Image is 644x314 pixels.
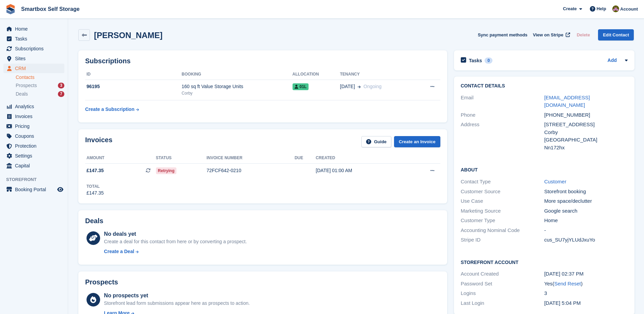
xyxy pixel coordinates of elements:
a: Customer [544,179,566,184]
div: Contact Type [461,178,544,186]
span: Analytics [15,102,56,111]
th: Amount [85,153,156,164]
div: More space/declutter [544,197,628,205]
th: Due [295,153,316,164]
div: 3 [58,83,64,88]
a: Create a Subscription [85,103,139,116]
th: Status [156,153,207,164]
th: ID [85,69,182,80]
h2: Subscriptions [85,57,440,65]
div: £147.35 [87,189,104,197]
a: Preview store [56,185,64,194]
th: Allocation [293,69,340,80]
div: Logins [461,290,544,297]
a: menu [3,24,64,34]
a: menu [3,151,64,161]
span: Deals [16,91,28,97]
h2: Prospects [85,278,118,286]
a: Smartbox Self Storage [18,3,82,15]
th: Invoice number [206,153,294,164]
div: Create a deal for this contact from here or by converting a prospect. [104,238,247,245]
div: No deals yet [104,230,247,238]
div: - [544,227,628,234]
div: Customer Source [461,188,544,196]
h2: About [461,166,628,173]
div: Corby [182,90,292,96]
a: Add [608,57,617,65]
a: menu [3,112,64,121]
div: No prospects yet [104,292,250,300]
span: Settings [15,151,56,161]
h2: [PERSON_NAME] [94,31,162,40]
span: Capital [15,161,56,170]
a: menu [3,161,64,170]
span: CRM [15,64,56,73]
a: Create an Invoice [394,136,440,147]
img: stora-icon-8386f47178a22dfd0bd8f6a31ec36ba5ce8667c1dd55bd0f319d3a0aa187defe.svg [5,4,16,14]
div: [STREET_ADDRESS] [544,121,628,129]
div: 7 [58,91,64,97]
span: Retrying [156,167,177,174]
a: Edit Contact [598,29,634,40]
div: Create a Deal [104,248,134,255]
a: Send Reset [554,281,581,286]
div: Total [87,183,104,189]
div: Google search [544,207,628,215]
div: Password Set [461,280,544,288]
div: Customer Type [461,217,544,225]
span: [DATE] [340,83,355,90]
div: 72FCF642-0210 [206,167,294,174]
div: Marketing Source [461,207,544,215]
span: Pricing [15,121,56,131]
span: Storefront [6,176,68,183]
div: Yes [544,280,628,288]
a: menu [3,64,64,73]
div: Account Created [461,270,544,278]
span: Help [597,5,606,12]
span: £147.35 [87,167,104,174]
a: View on Stripe [530,29,571,40]
button: Delete [574,29,593,40]
span: ( ) [552,281,582,286]
h2: Tasks [469,57,482,64]
img: Kayleigh Devlin [612,5,619,12]
time: 2025-06-13 16:04:00 UTC [544,300,581,306]
div: 3 [544,290,628,297]
a: [EMAIL_ADDRESS][DOMAIN_NAME] [544,95,590,108]
a: Prospects 3 [16,82,64,89]
a: menu [3,44,64,53]
th: Tenancy [340,69,414,80]
span: Protection [15,141,56,151]
div: Accounting Nominal Code [461,227,544,234]
span: Home [15,24,56,34]
a: Contacts [16,74,64,81]
a: menu [3,121,64,131]
a: menu [3,131,64,141]
span: Ongoing [363,84,381,89]
div: Corby [544,129,628,136]
div: Phone [461,111,544,119]
div: Address [461,121,544,151]
div: 160 sq ft Value Storage Units [182,83,292,90]
a: menu [3,54,64,63]
div: Stripe ID [461,236,544,244]
div: [GEOGRAPHIC_DATA] [544,136,628,144]
div: cus_SU7yjYLUdJxuYo [544,236,628,244]
h2: Storefront Account [461,259,628,265]
span: Account [620,6,638,13]
a: menu [3,141,64,151]
span: Coupons [15,131,56,141]
div: Create a Subscription [85,106,135,113]
span: Invoices [15,112,56,121]
div: Storefront lead form submissions appear here as prospects to action. [104,300,250,307]
button: Sync payment methods [478,29,528,40]
span: Booking Portal [15,185,56,194]
div: Storefront booking [544,188,628,196]
div: Last Login [461,299,544,307]
a: menu [3,102,64,111]
span: View on Stripe [533,32,563,38]
div: Home [544,217,628,225]
div: Use Case [461,197,544,205]
div: [DATE] 02:37 PM [544,270,628,278]
span: Create [563,5,577,12]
